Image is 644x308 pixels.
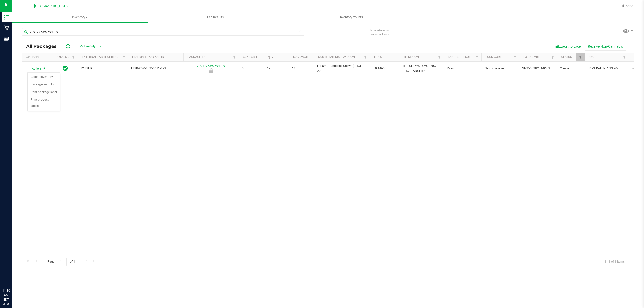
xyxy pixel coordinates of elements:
[242,66,261,71] span: 0
[318,55,356,59] a: Sku Retail Display Name
[283,12,419,23] a: Inventory Counts
[561,55,572,59] a: Status
[292,66,311,71] span: 12
[63,65,68,72] span: In Sync
[4,15,9,20] inline-svg: Inventory
[560,66,582,71] span: Created
[621,4,634,8] span: Hi, Zaria!
[230,53,239,61] a: Filter
[374,56,382,59] a: THC%
[82,55,121,59] a: External Lab Test Result
[403,64,441,73] span: HT - CHEWS - 5MG - 20CT - THC - TANGERINE
[132,56,164,59] a: Flourish Package ID
[551,42,585,51] button: Export to Excel
[522,66,554,71] span: SN250528CT1-0603
[28,73,60,81] li: Global inventory
[298,28,302,35] span: Clear
[600,258,629,266] span: 1 - 1 of 1 items
[473,53,481,61] a: Filter
[620,53,629,61] a: Filter
[5,268,20,283] iframe: Resource center
[4,25,9,30] inline-svg: Retail
[447,66,478,71] span: Pass
[81,66,125,71] span: PASSED
[187,55,205,59] a: Package ID
[243,56,258,59] a: Available
[22,28,304,36] input: Search Package ID, Item Name, SKU, Lot or Part Number...
[485,66,516,71] span: Newly Received
[333,15,370,20] span: Inventory Counts
[12,12,148,23] a: Inventory
[58,258,67,266] input: 1
[549,53,557,61] a: Filter
[317,64,367,73] span: HT 5mg Tangerine Chews (THC) 20ct
[69,53,78,61] a: Filter
[585,42,626,51] button: Receive Non-Cannabis
[131,66,180,71] span: FLSRWGM-20250611-223
[34,4,69,8] span: [GEOGRAPHIC_DATA]
[12,15,148,20] span: Inventory
[148,12,283,23] a: Lab Results
[511,53,519,61] a: Filter
[200,15,231,20] span: Lab Results
[43,258,79,266] span: Page of 1
[589,55,594,59] a: SKU
[41,65,48,72] span: select
[26,56,51,59] div: Actions
[448,55,472,59] a: Lab Test Result
[293,56,315,59] a: Non-Available
[26,43,62,49] span: All Packages
[2,302,10,306] p: 08/25
[370,28,395,36] span: Include items not tagged for facility
[361,53,370,61] a: Filter
[404,55,420,59] a: Item Name
[183,68,239,73] div: Newly Received
[373,65,387,72] span: 0.1460
[2,288,10,302] p: 11:30 AM EDT
[523,55,541,59] a: Lot Number
[267,66,286,71] span: 12
[268,56,273,59] a: Qty
[120,53,128,61] a: Filter
[486,55,502,59] a: Lock Code
[28,96,60,110] li: Print product labels
[4,36,9,41] inline-svg: Reports
[435,53,444,61] a: Filter
[28,89,60,96] li: Print package label
[197,64,225,68] a: 7291776392594929
[27,65,41,72] span: Action
[57,55,76,59] a: Sync Status
[576,53,585,61] a: Filter
[28,81,60,89] li: Package audit log
[588,66,626,71] span: EDI-GUM-HT-TANG.20ct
